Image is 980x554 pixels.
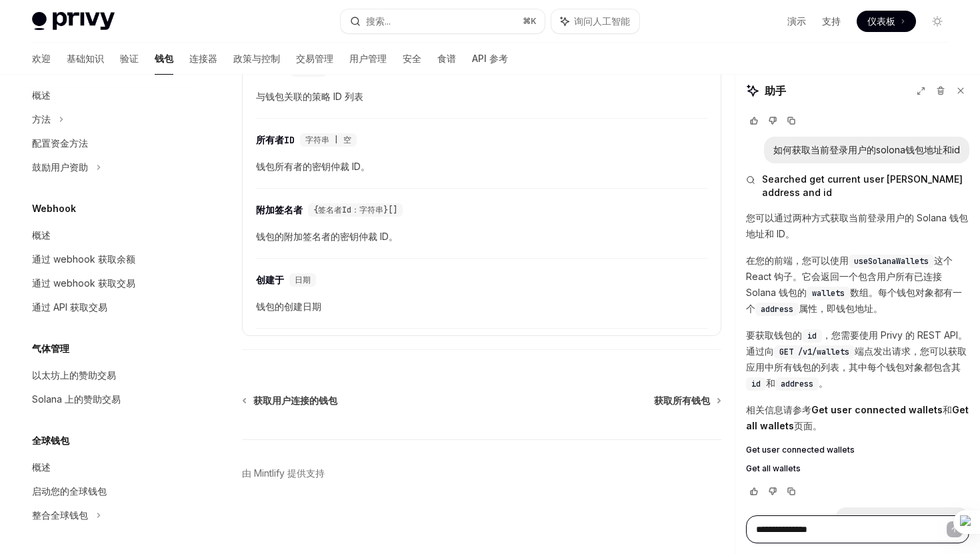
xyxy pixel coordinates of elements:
a: 启动您的全球钱包 [21,479,192,503]
font: {签名者Id：字符串}[] [313,205,397,215]
a: 钱包 [155,43,173,75]
span: id [751,379,761,389]
font: 支持 [822,15,841,27]
font: 全球钱包 [32,435,69,446]
font: K [531,16,537,26]
font: 政策与控制 [233,53,280,64]
font: 钱包的附加签名者的密钥仲裁 ID。 [256,231,398,242]
font: 日期 [295,275,311,285]
font: 气体管理 [32,343,69,354]
span: Get all wallets [746,463,801,474]
a: 验证 [120,43,139,75]
a: API 参考 [472,43,508,75]
font: 通过 webhook 获取交易 [32,277,135,289]
font: 创建于 [256,274,284,286]
font: 通过 webhook 获取余额 [32,253,135,265]
font: 钱包 [155,53,173,64]
font: 策略ID [256,64,285,76]
a: 食谱 [437,43,456,75]
a: Solana 上的赞助交易 [21,387,192,411]
font: 助手 [765,84,786,97]
a: 获取用户连接的钱包 [243,394,337,407]
img: 灯光标志 [32,12,115,31]
font: Solana 上的赞助交易 [32,393,121,405]
font: 安全 [403,53,421,64]
a: 仪表板 [857,11,916,32]
font: 用户管理 [349,53,387,64]
a: 配置资金方法 [21,131,192,155]
font: Webhook [32,203,76,214]
span: Searched get current user [PERSON_NAME] address and id [762,173,969,199]
a: 政策与控制 [233,43,280,75]
span: id [807,331,817,341]
font: 搜索... [366,15,391,27]
font: 仪表板 [867,15,895,27]
a: Get user connected wallets [746,445,969,455]
font: 通过 API 获取交易 [32,301,107,313]
span: useSolanaWallets [854,256,929,267]
a: 获取所有钱包 [654,394,720,407]
font: 基础知识 [67,53,104,64]
font: 演示 [787,15,806,27]
p: 相关信息请参考 和 页面。 [746,402,969,434]
font: 交易管理 [296,53,333,64]
a: 通过 webhook 获取交易 [21,271,192,295]
strong: Get user connected wallets [811,404,943,415]
a: 演示 [787,15,806,28]
a: 概述 [21,223,192,247]
font: 获取用户连接的钱包 [253,395,337,406]
a: 支持 [822,15,841,28]
font: 字符串 | 空 [305,135,351,145]
font: 验证 [120,53,139,64]
font: 与钱包关联的策略 ID 列表 [256,91,363,102]
button: Searched get current user [PERSON_NAME] address and id [746,173,969,199]
font: 以太坊上的赞助交易 [32,369,116,381]
p: 您可以通过两种方式获取当前登录用户的 Solana 钱包地址和 ID。 [746,210,969,242]
font: 启动您的全球钱包 [32,485,107,497]
font: API 参考 [472,53,508,64]
button: 切换暗模式 [927,11,948,32]
a: 通过 webhook 获取余额 [21,247,192,271]
p: 在您的前端，您可以使用 这个 React 钩子。它会返回一个包含用户所有已连接 Solana 钱包的 数组。每个钱包对象都有一个 属性，即钱包地址。 [746,253,969,317]
font: 食谱 [437,53,456,64]
a: 由 Mintlify 提供支持 [242,467,325,480]
font: 获取所有钱包 [654,395,710,406]
font: 方法 [32,113,51,125]
a: 交易管理 [296,43,333,75]
font: 配置资金方法 [32,137,88,149]
button: 搜索...⌘K [341,9,544,33]
span: address [761,304,793,315]
font: 细绳[] [296,65,321,75]
button: 发送消息 [947,521,963,537]
font: 概述 [32,229,51,241]
font: 所有者ID [256,134,295,146]
div: 由privy签名，发起买入动作 [845,514,960,527]
font: 询问人工智能 [574,15,630,27]
font: 钱包所有者的密钥仲裁 ID。 [256,161,370,172]
a: 概述 [21,455,192,479]
font: 整合全球钱包 [32,509,88,521]
font: 连接器 [189,53,217,64]
a: 通过 API 获取交易 [21,295,192,319]
font: 欢迎 [32,53,51,64]
span: Get user connected wallets [746,445,855,455]
a: 欢迎 [32,43,51,75]
font: 鼓励用户资助 [32,161,88,173]
font: 由 Mintlify 提供支持 [242,467,325,479]
font: ⌘ [523,16,531,26]
span: GET /v1/wallets [779,347,849,357]
a: Get all wallets [746,463,969,474]
a: 连接器 [189,43,217,75]
button: 询问人工智能 [551,9,639,33]
font: 钱包的创建日期 [256,301,321,312]
font: 概述 [32,461,51,473]
p: 要获取钱包的 ，您需要使用 Privy 的 REST API。通过向 端点发出请求，您可以获取应用中所有钱包的列表，其中每个钱包对象都包含其 和 。 [746,327,969,391]
a: 用户管理 [349,43,387,75]
strong: Get all wallets [746,404,969,431]
font: 附加签名者 [256,204,303,216]
span: wallets [812,288,845,299]
a: 基础知识 [67,43,104,75]
a: 安全 [403,43,421,75]
font: 如何获取当前登录用户的solona钱包地址和id [773,144,960,155]
span: address [781,379,813,389]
